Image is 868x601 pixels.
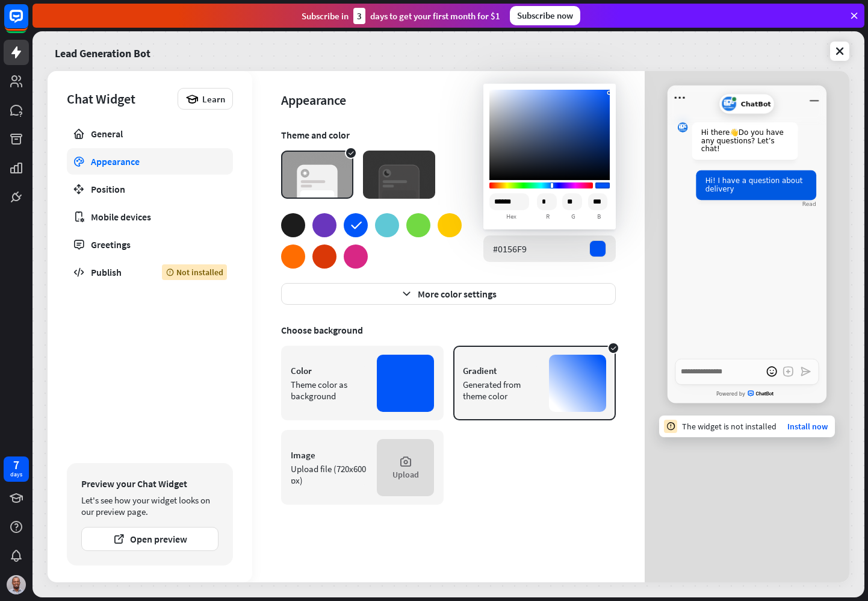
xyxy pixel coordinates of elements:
span: Powered by [716,391,745,397]
a: Greetings [67,231,233,258]
div: Appearance [91,155,209,167]
div: Position [91,183,209,195]
div: Chat Widget [67,90,172,107]
button: open emoji picker [763,364,780,380]
span: Hi! I have a question about delivery [705,177,803,193]
span: r [537,210,559,223]
div: Publish [91,266,144,278]
span: ChatBot [741,100,771,108]
button: Send a message [798,364,814,380]
div: Generated from theme color [463,379,539,402]
div: Not installed [162,264,227,280]
div: General [91,128,209,140]
div: Appearance [281,92,541,108]
div: Theme color as background [291,379,367,402]
a: General [67,120,233,147]
span: Learn [202,93,225,105]
button: Add an attachment [780,364,796,380]
div: Current color is rgba(1,86,249,1) [595,182,610,188]
img: Agent's avatar [678,122,688,132]
div: #0156F9 [493,243,527,255]
div: Current agent's avatarChatBot [719,94,775,114]
div: Choose background [281,324,616,336]
a: 7 days [4,456,29,482]
div: Upload file (720x600 px) [291,463,367,486]
button: Open preview [81,527,219,551]
a: Appearance [67,148,233,175]
div: days [10,470,22,479]
div: Image [291,449,367,461]
a: Lead Generation Bot [55,39,150,64]
button: More color settings [281,283,616,305]
div: Greetings [91,238,209,251]
div: Color [291,365,367,376]
div: Subscribe now [510,6,580,25]
textarea: Write a message… [675,359,819,385]
a: Publish Not installed [67,259,233,285]
img: Current agent's avatar [722,97,737,111]
a: Mobile devices [67,204,233,230]
div: 3 [353,8,365,24]
div: Theme and color [281,129,616,141]
span: b [588,210,610,223]
div: Mobile devices [91,211,209,223]
button: Minimize window [806,90,822,106]
span: g [562,210,584,223]
button: Open LiveChat chat widget [10,5,46,41]
div: Read [802,201,816,208]
span: hex [489,210,533,223]
div: Preview your Chat Widget [81,478,219,490]
span: ChatBot [748,391,777,397]
span: Hi there 👋 Do you have any questions? Let’s chat! [701,128,784,153]
a: Position [67,176,233,202]
div: A color preset, pick one to set as current color [483,223,616,229]
div: 7 [13,459,19,470]
div: Upload [392,469,419,480]
a: Powered byChatBot [668,387,826,402]
div: Subscribe in days to get your first month for $1 [302,8,500,24]
div: Let's see how your widget looks on our preview page. [81,494,219,517]
div: The widget is not installed [682,421,777,432]
div: Gradient [463,365,539,376]
div: Sketch color picker [483,84,616,229]
button: Open menu [672,90,688,106]
a: Install now [787,421,828,432]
